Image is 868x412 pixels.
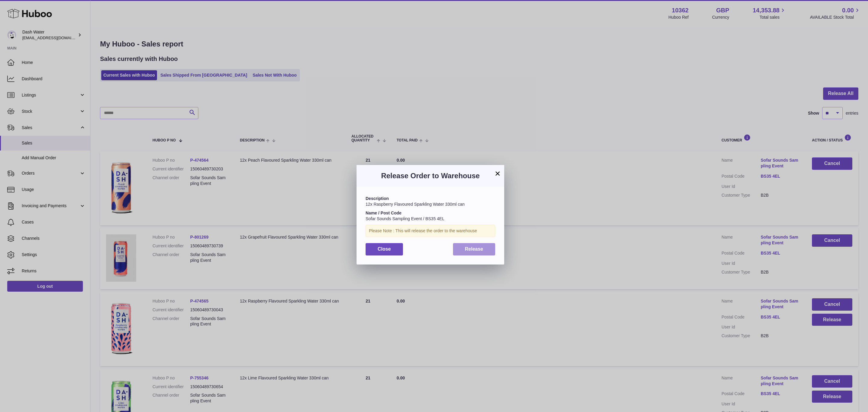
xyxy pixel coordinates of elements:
button: Close [366,243,403,255]
span: Close [378,246,391,252]
strong: Name / Post Code [366,211,401,215]
h3: Release Order to Warehouse [366,171,495,181]
span: Sofar Sounds Sampling Event / BS35 4EL [366,216,445,221]
strong: Description [366,196,389,201]
div: Please Note : This will release the order to the warehouse [366,225,495,237]
button: × [494,170,501,177]
span: Release [465,246,483,252]
span: 12x Raspberry Flavoured Sparkling Water 330ml can [366,202,465,207]
button: Release [453,243,495,255]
